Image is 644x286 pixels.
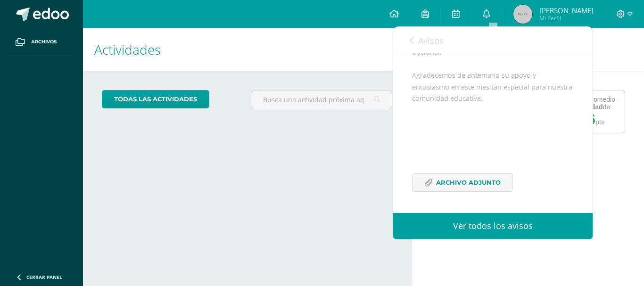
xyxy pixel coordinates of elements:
[539,6,594,15] span: [PERSON_NAME]
[539,14,594,22] span: Mi Perfil
[393,213,593,239] a: Ver todos los avisos
[418,35,444,46] span: Avisos
[102,90,209,108] a: todas las Actividades
[513,5,532,24] img: 45x45
[31,38,57,46] span: Archivos
[595,118,604,126] span: pts
[8,28,75,56] a: Archivos
[412,173,513,192] a: Archivo Adjunto
[26,274,62,280] span: Cerrar panel
[436,174,501,191] span: Archivo Adjunto
[94,28,400,71] h1: Actividades
[251,90,392,109] input: Busca una actividad próxima aquí...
